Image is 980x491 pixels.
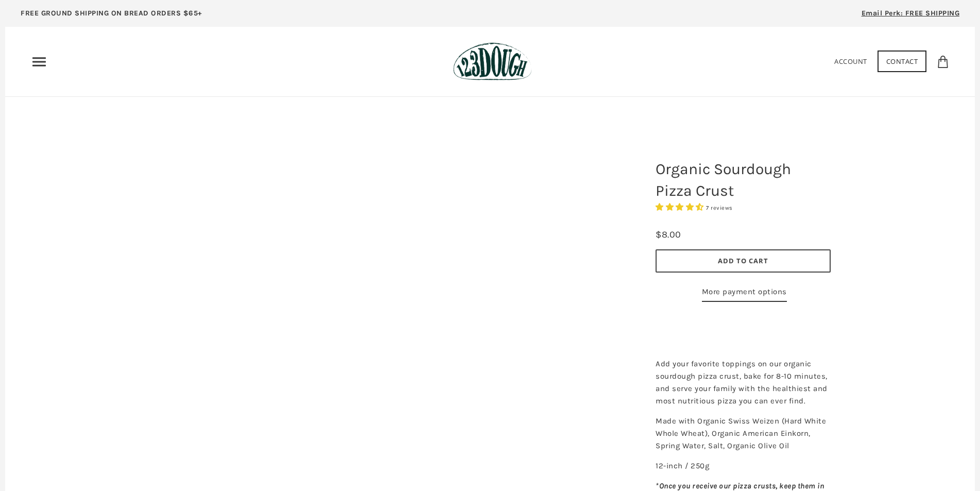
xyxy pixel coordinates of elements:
[846,5,975,27] a: Email Perk: FREE SHIPPING
[862,9,960,18] span: Email Perk: FREE SHIPPING
[656,415,831,452] p: Made with Organic Swiss Weizen (Hard White Whole Wheat), Organic American Einkorn, Spring Water, ...
[648,153,838,207] h1: Organic Sourdough Pizza Crust
[31,54,47,70] nav: Primary
[656,249,831,273] button: Add to Cart
[5,5,218,27] a: FREE GROUND SHIPPING ON BREAD ORDERS $65+
[834,57,867,66] a: Account
[878,50,927,72] a: Contact
[706,205,733,211] span: 7 reviews
[702,285,787,302] a: More payment options
[453,42,532,81] img: 123Dough Bakery
[656,227,681,242] div: $8.00
[21,8,202,19] p: FREE GROUND SHIPPING ON BREAD ORDERS $65+
[656,460,831,472] p: 12-inch / 250g
[656,358,831,407] p: Add your favorite toppings on our organic sourdough pizza crust, bake for 8-10 minutes, and serve...
[129,148,614,458] a: Organic Sourdough Pizza Crust
[656,202,706,212] span: 4.29 stars
[718,256,768,265] span: Add to Cart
